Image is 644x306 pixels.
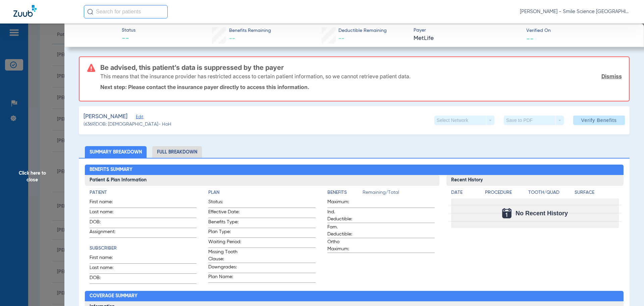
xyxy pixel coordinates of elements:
[581,118,617,123] span: Verify Benefits
[208,219,241,228] span: Benefits Type:
[90,264,122,273] span: Last name:
[100,84,622,90] p: Next step: Please contact the insurance payer directly to access this information.
[136,115,142,121] span: Edit
[85,146,147,158] li: Summary Breakdown
[85,175,439,186] h3: Patient & Plan Information
[526,35,534,42] span: --
[573,116,625,125] button: Verify Benefits
[13,5,37,17] img: Zuub Logo
[327,224,360,238] span: Fam. Deductible:
[84,121,171,128] span: (6369) DOB: [DEMOGRAPHIC_DATA] - HoH
[338,36,344,42] span: --
[451,189,479,199] app-breakdown-title: Date
[610,274,644,306] iframe: Chat Widget
[520,8,631,15] span: [PERSON_NAME] - Smile Science [GEOGRAPHIC_DATA]
[601,73,622,80] a: Dismiss
[575,189,619,196] h4: Surface
[327,189,363,199] app-breakdown-title: Benefits
[84,113,127,121] span: [PERSON_NAME]
[208,238,241,248] span: Waiting Period:
[502,208,512,218] img: Calendar
[90,209,122,218] span: Last name:
[229,27,271,34] span: Benefits Remaining
[485,189,526,199] app-breakdown-title: Procedure
[208,273,241,282] span: Plan Name:
[87,64,95,72] img: error-icon
[327,238,360,253] span: Ortho Maximum:
[100,73,411,80] p: This means that the insurance provider has restricted access to certain patient information, so w...
[100,64,622,71] h3: Be advised, this patient’s data is suppressed by the payer
[122,27,136,34] span: Status
[528,189,573,196] h4: Tooth/Quad
[84,5,168,18] input: Search for patients
[208,209,241,218] span: Effective Date:
[363,189,435,199] span: Remaining/Total
[327,199,360,208] span: Maximum:
[85,291,624,302] h2: Coverage Summary
[152,146,202,158] li: Full Breakdown
[208,199,241,208] span: Status:
[90,274,122,283] span: DOB:
[208,264,241,273] span: Downgrades:
[208,189,316,196] h4: Plan
[485,189,526,196] h4: Procedure
[414,34,521,43] span: MetLife
[327,209,360,223] span: Ind. Deductible:
[414,27,521,34] span: Payer
[451,189,479,196] h4: Date
[90,199,122,208] span: First name:
[208,249,241,263] span: Missing Tooth Clause:
[338,27,387,34] span: Deductible Remaining
[90,254,122,263] span: First name:
[526,27,633,34] span: Verified On
[229,36,235,42] span: --
[575,189,619,199] app-breakdown-title: Surface
[528,189,573,199] app-breakdown-title: Tooth/Quad
[446,175,624,186] h3: Recent History
[85,165,624,175] h2: Benefits Summary
[90,228,122,237] span: Assignment:
[90,189,197,196] h4: Patient
[90,245,197,252] h4: Subscriber
[327,189,363,196] h4: Benefits
[122,34,136,44] span: --
[90,219,122,228] span: DOB:
[87,9,93,15] img: Search Icon
[208,228,241,237] span: Plan Type:
[516,210,568,217] span: No Recent History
